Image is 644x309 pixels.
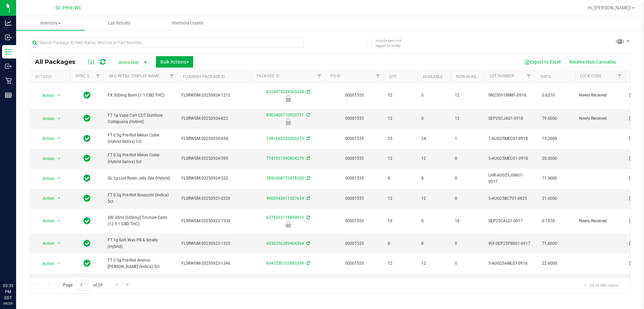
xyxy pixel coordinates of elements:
inline-svg: Retail [5,77,12,84]
span: Action [37,194,55,203]
span: Sync from Compliance System [306,136,310,141]
span: 12 [388,155,413,162]
button: Bulk Actions [156,56,193,68]
a: 00001555 [345,219,364,223]
span: FX 300mg Balm (1:1 CBD:THC) [108,92,173,99]
inline-svg: Inbound [5,34,12,41]
span: Action [37,114,55,123]
span: LHR-AUG25JGN01-0917 [488,172,531,185]
a: Inventory Counts [154,16,222,30]
input: 1 [77,280,89,291]
span: FLSRWGM-20250923-1346 [181,260,247,267]
a: 9600543611557634 [266,196,304,201]
span: 5-AUG25BCT01-0825 [488,195,531,202]
span: In Sync [84,154,91,163]
span: FLSRWGM-20250924-522 [181,175,247,182]
span: 0 [421,92,447,99]
span: WX-SEP25PBS01-0917 [488,240,531,247]
span: SW 30ml (600mg) Tincture Calm (12.5:1 CBD:THC) [108,215,173,227]
a: 6547250103895339 [266,261,304,266]
p: 09/29 [3,301,13,306]
span: Bulk Actions [160,59,189,65]
span: Page of 29 [57,280,108,291]
span: 25 [388,136,413,142]
a: 00001555 [345,136,364,141]
span: 12 [421,155,447,162]
span: In Sync [84,90,91,100]
span: Newly Received [579,115,621,122]
span: Sync from Compliance System [306,241,310,246]
a: 00001555 [345,93,364,98]
a: 6375262119899010 [266,215,304,220]
span: In Sync [84,114,91,123]
span: 0 [421,218,447,224]
a: Sku Retail Display Name [109,74,159,78]
span: Action [37,174,55,183]
a: Inventory [16,16,85,30]
span: 71.9000 [539,173,560,183]
span: Action [37,259,55,268]
span: In Sync [84,173,91,183]
span: 0 [421,115,447,122]
span: 8 [421,240,447,247]
span: FT 0.5g Pre-Roll Animal [PERSON_NAME] (Indica) 5ct [108,257,173,270]
span: 1 - 20 of 580 items [579,280,624,290]
span: 12 [455,92,480,99]
a: 00001555 [345,241,364,246]
a: Go to the last page [123,280,133,289]
input: Search Package ID, Item Name, SKU, Lot or Part Number... [30,38,304,48]
a: 00001555 [345,176,364,181]
span: 12 [455,115,480,122]
a: 1381663333566673 [266,136,304,141]
a: Package ID [257,74,279,78]
span: 1-AUG25MEC01-0918 [488,136,531,142]
span: Include items not tagged for facility [376,38,409,48]
a: Lab Results [85,16,154,30]
a: Filter [373,71,384,82]
span: 12 [421,195,447,202]
span: 8 [421,175,447,182]
span: select [55,239,63,248]
span: 18 [455,218,480,224]
inline-svg: Outbound [5,63,12,70]
button: Export to Excel [520,56,565,68]
span: St. Pete WC [55,5,82,11]
span: FT 1g Soft Wax PB & Smelly (Hybrid) [108,237,173,250]
span: Newly Received [579,218,621,224]
span: Action [37,91,55,100]
span: Sync from Compliance System [306,215,310,220]
span: SEP25CAL01-0917 [488,218,531,224]
a: PO ID [330,74,340,78]
a: Filter [93,71,104,82]
span: 71.6000 [539,239,560,248]
a: 3856908772475550 [266,176,304,181]
inline-svg: Inventory [5,48,12,55]
span: 12 [388,195,413,202]
span: 79.6000 [539,114,560,123]
a: Filter [166,71,177,82]
span: In Sync [84,216,91,226]
span: 0.1570 [539,216,558,226]
a: 7741537390804279 [266,156,304,161]
span: 5-AUG25MEC01-0918 [488,155,531,162]
span: FLSRWGM-20250924-595 [181,155,247,162]
span: In Sync [84,194,91,203]
span: Inventory Counts [163,20,213,26]
a: 00001555 [345,116,364,121]
span: 24 [421,136,447,142]
span: Action [37,239,55,248]
span: Newly Received [579,92,621,99]
span: 12 [388,115,413,122]
span: select [55,114,63,123]
span: 21.6000 [539,194,560,203]
span: In Sync [84,134,91,143]
span: FLSRWGM-20250924-822 [181,115,247,122]
span: Hi, [PERSON_NAME]! [588,5,631,10]
span: FT 1g Vape Cart CDT Distillate Colliejuana (Hybrid) [108,112,173,125]
span: Action [37,134,55,143]
span: Action [37,216,55,226]
div: Newly Received [250,221,326,228]
span: 12 [388,92,413,99]
span: 22.6000 [539,259,560,268]
a: 6030356389404364 [266,241,304,246]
